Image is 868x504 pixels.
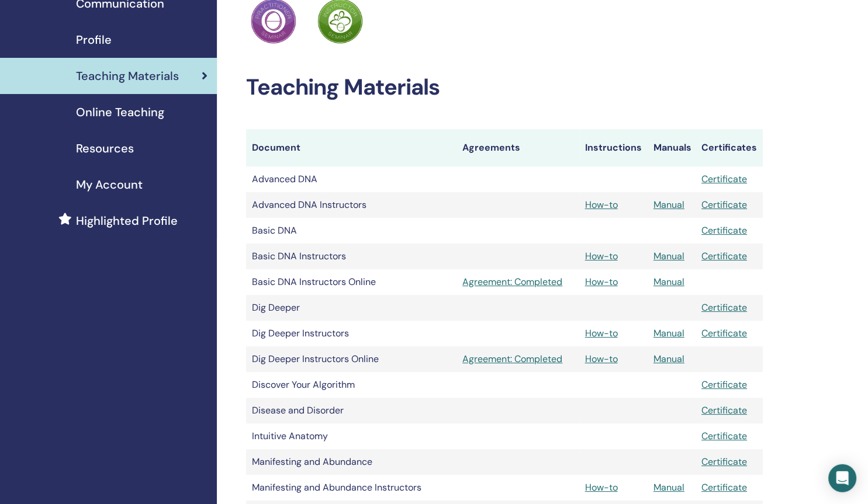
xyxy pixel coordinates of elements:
td: Dig Deeper Instructors [246,321,457,346]
a: Certificate [701,301,747,314]
a: Certificate [701,199,747,211]
td: Dig Deeper Instructors Online [246,346,457,372]
a: Certificate [701,404,747,416]
td: Disease and Disorder [246,398,457,423]
span: Profile [76,31,112,48]
td: Basic DNA Instructors Online [246,269,457,295]
td: Intuitive Anatomy [246,423,457,449]
a: Manual [653,250,684,262]
div: Open Intercom Messenger [828,464,856,492]
a: Agreement: Completed [462,352,573,366]
a: Manual [653,276,684,288]
th: Agreements [457,129,579,166]
a: Certificate [701,481,747,493]
a: Certificate [701,378,747,391]
td: Dig Deeper [246,295,457,321]
th: Certificates [696,129,763,166]
th: Document [246,129,457,166]
span: Resources [76,140,134,157]
a: Manual [653,199,684,211]
td: Advanced DNA [246,166,457,192]
a: Agreement: Completed [462,275,573,289]
a: How-to [585,276,618,288]
td: Basic DNA Instructors [246,244,457,269]
a: How-to [585,327,618,339]
a: Certificate [701,456,747,468]
a: How-to [585,481,618,493]
a: Certificate [701,430,747,442]
h2: Teaching Materials [246,74,763,101]
td: Discover Your Algorithm [246,372,457,398]
a: How-to [585,199,618,211]
th: Instructions [579,129,648,166]
span: Highlighted Profile [76,212,178,230]
th: Manuals [648,129,696,166]
a: Manual [653,481,684,493]
td: Manifesting and Abundance [246,449,457,475]
td: Advanced DNA Instructors [246,192,457,218]
a: Manual [653,327,684,339]
td: Manifesting and Abundance Instructors [246,475,457,500]
a: Certificate [701,250,747,262]
a: Manual [653,353,684,365]
span: Teaching Materials [76,67,179,85]
a: How-to [585,250,618,262]
span: Online Teaching [76,103,164,121]
a: Certificate [701,173,747,185]
a: How-to [585,353,618,365]
td: Basic DNA [246,218,457,244]
a: Certificate [701,224,747,237]
a: Certificate [701,327,747,339]
span: My Account [76,176,143,193]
